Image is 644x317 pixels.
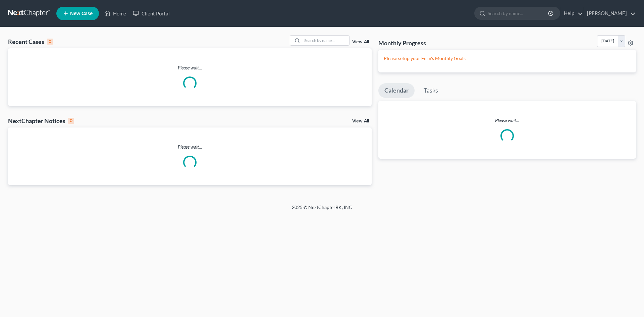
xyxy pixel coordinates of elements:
input: Search by name... [488,7,549,19]
h3: Monthly Progress [378,39,426,47]
p: Please wait... [378,117,636,124]
a: View All [352,40,369,44]
div: 2025 © NextChapterBK, INC [131,204,513,216]
a: Help [560,7,583,19]
input: Search by name... [302,36,349,45]
div: 0 [47,39,53,45]
p: Please wait... [8,144,372,150]
a: [PERSON_NAME] [584,7,636,19]
a: Home [101,7,129,19]
a: Calendar [378,83,415,98]
div: 0 [68,118,74,124]
a: Client Portal [129,7,173,19]
a: Tasks [418,83,444,98]
div: Recent Cases [8,38,53,46]
a: View All [352,119,369,123]
p: Please setup your Firm's Monthly Goals [384,55,631,62]
div: NextChapter Notices [8,117,74,125]
p: Please wait... [8,64,372,71]
span: New Case [70,11,93,16]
